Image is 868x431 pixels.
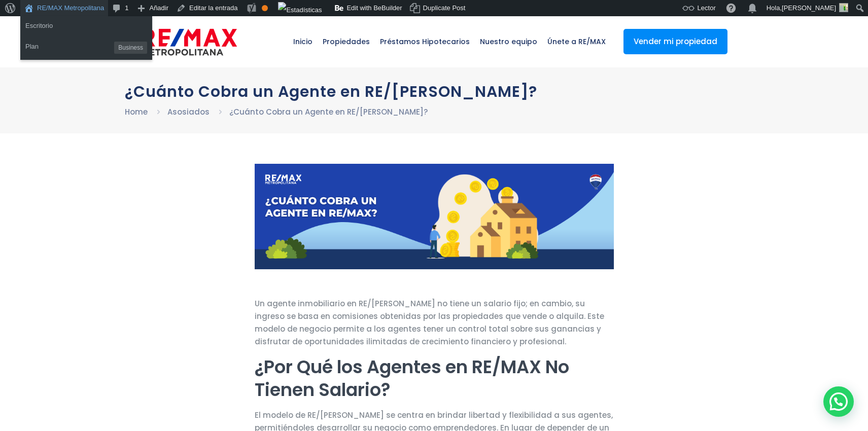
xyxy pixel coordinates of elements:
a: Préstamos Hipotecarios [375,16,475,67]
span: Préstamos Hipotecarios [375,26,475,57]
li: ¿Cuánto Cobra un Agente en RE/[PERSON_NAME]? [229,105,428,118]
span: Inicio [288,26,318,57]
ul: RE/MAX Metropolitana [20,35,152,60]
span: [PERSON_NAME] [782,4,836,12]
h1: ¿Cuánto Cobra un Agente en RE/[PERSON_NAME]? [125,83,744,100]
a: RE/MAX Metropolitana [141,16,237,67]
a: Inicio [288,16,318,67]
div: Aceptable [262,5,268,11]
span: Únete a RE/MAX [542,26,611,57]
span: Propiedades [318,26,375,57]
a: Únete a RE/MAX [542,16,611,67]
p: Un agente inmobiliario en RE/[PERSON_NAME] no tiene un salario fijo; en cambio, su ingreso se bas... [255,297,614,348]
span: Nuestro equipo [475,26,542,57]
a: Escritorio [20,19,152,32]
a: Propiedades [318,16,375,67]
a: Home [125,106,148,117]
ul: RE/MAX Metropolitana [20,16,152,35]
img: Visitas de 48 horas. Haz clic para ver más estadísticas del sitio. [278,2,322,18]
a: Nuestro equipo [475,16,542,67]
span: Plan [25,39,39,55]
a: Vender mi propiedad [623,29,727,54]
h2: ¿Por Qué los Agentes en RE/MAX No Tienen Salario? [255,355,614,401]
a: Asosiados [167,106,210,117]
span: Business [114,42,147,54]
img: remax-metropolitana-logo [141,27,237,57]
